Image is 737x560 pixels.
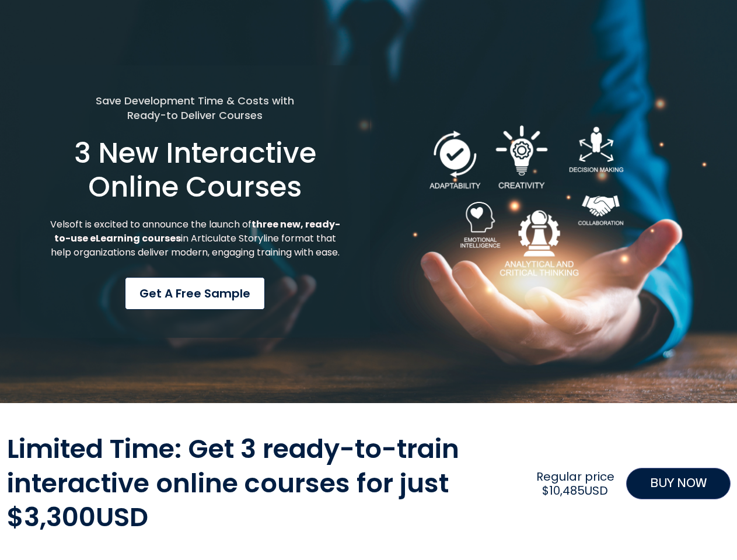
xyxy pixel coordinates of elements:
p: Velsoft is excited to announce the launch of in Articulate Storyline format that help organizatio... [48,218,342,260]
a: BUY NOW [626,468,731,499]
h2: Limited Time: Get 3 ready-to-train interactive online courses for just $3,300USD [7,432,525,535]
a: Get a Free Sample [125,277,265,310]
h2: Regular price $10,485USD [530,470,620,498]
span: BUY NOW [650,474,707,493]
span: Get a Free Sample [139,285,250,302]
h1: 3 New Interactive Online Courses [48,136,342,204]
strong: three new, ready-to-use eLearning courses [54,218,340,245]
h5: Save Development Time & Costs with Ready-to Deliver Courses [48,93,342,123]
